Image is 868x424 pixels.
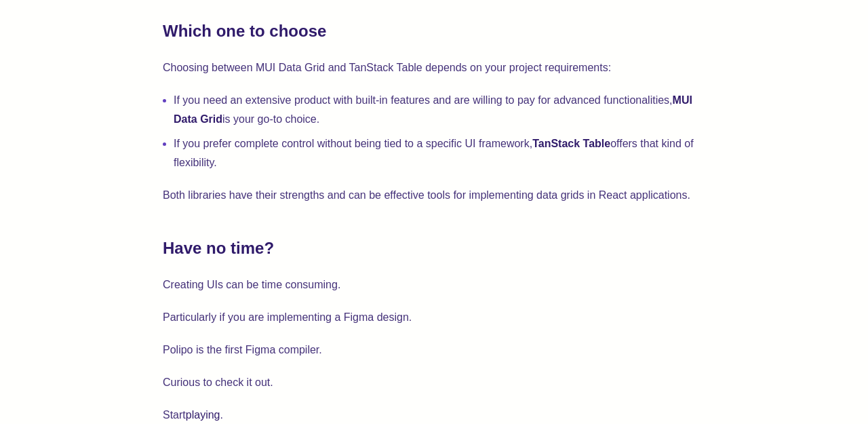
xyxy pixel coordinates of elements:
p: Both libraries have their strengths and can be effective tools for implementing data grids in Rea... [163,186,705,205]
h2: Have no time? [163,237,705,259]
li: If you need an extensive product with built-in features and are willing to pay for advanced funct... [174,91,705,129]
p: Polipo is the first Figma compiler. [163,341,705,360]
p: Creating UIs can be time consuming. [163,275,705,294]
p: Curious to check it out. [163,373,705,392]
li: If you prefer complete control without being tied to a specific UI framework, offers that kind of... [174,134,705,172]
p: Choosing between MUI Data Grid and TanStack Table depends on your project requirements: [163,58,705,77]
a: playing [186,409,220,421]
h2: Which one to choose [163,20,705,42]
strong: TanStack Table [532,138,610,149]
p: Particularly if you are implementing a Figma design. [163,308,705,327]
